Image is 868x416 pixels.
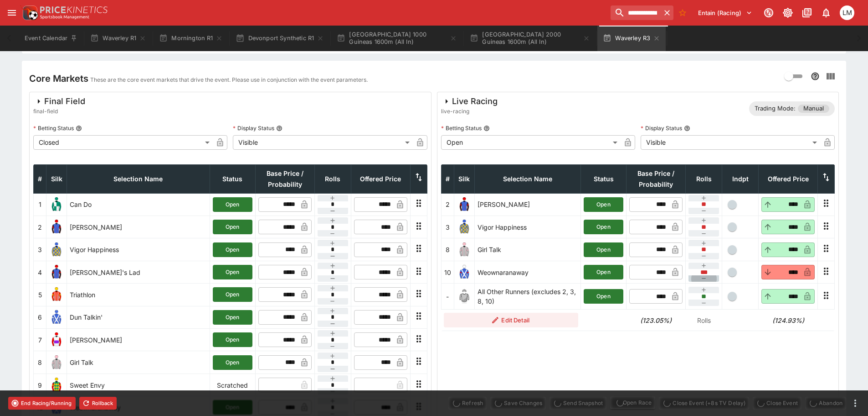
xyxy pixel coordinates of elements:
td: 2 [441,193,454,216]
td: 10 [441,261,454,283]
td: Sweet Envy [67,374,210,396]
img: runner 9 [49,378,64,392]
button: open drawer [4,5,20,21]
img: runner 5 [49,287,64,302]
button: Display Status [276,125,282,132]
div: Final Field [33,96,85,107]
div: Closed [33,135,213,150]
span: Mark an event as closed and abandoned. [805,398,846,407]
p: Rolls [688,316,719,325]
button: Notifications [818,5,834,21]
td: 3 [441,216,454,238]
p: Display Status [641,124,682,132]
button: Display Status [684,125,690,132]
p: Display Status [233,124,274,132]
th: Rolls [686,164,722,193]
div: split button [610,396,655,409]
button: Open [584,265,623,279]
td: [PERSON_NAME] [474,193,581,216]
td: 4 [34,261,46,283]
button: Open [213,332,252,347]
th: Silk [454,164,474,193]
p: Trading Mode: [755,104,796,113]
div: Visible [641,135,820,150]
th: Offered Price [351,164,410,193]
td: Girl Talk [474,238,581,261]
th: Status [581,164,627,193]
button: Toggle light/dark mode [780,5,796,21]
th: # [34,164,46,193]
th: Base Price / Probability [255,164,314,193]
button: Select Tenant [693,5,758,20]
button: Waverley R3 [597,26,666,51]
span: Manual [798,104,829,113]
img: runner 3 [49,242,64,257]
img: runner 2 [49,220,64,234]
td: All Other Runners (excludes 2, 3, 8, 10) [474,284,581,310]
button: Open [213,287,252,302]
button: Open [213,310,252,325]
th: # [441,164,454,193]
img: PriceKinetics [40,6,108,13]
p: Scratched [213,380,252,390]
button: Open [584,289,623,304]
img: runner 7 [49,332,64,347]
button: End Racing/Running [8,397,76,410]
p: Betting Status [441,124,482,132]
div: Live Racing [441,96,498,107]
th: Silk [46,164,67,193]
th: Independent [722,164,759,193]
img: runner 2 [457,197,472,212]
td: 8 [441,238,454,261]
span: live-racing [441,107,498,116]
td: 5 [34,284,46,306]
button: Documentation [799,5,815,21]
button: Luigi Mollo [837,3,857,23]
button: Rollback [79,397,117,410]
img: runner 8 [49,355,64,370]
td: Dun Talkin' [67,306,210,328]
span: final-field [33,107,85,116]
button: more [850,398,861,409]
p: Betting Status [33,124,74,132]
td: Girl Talk [67,351,210,374]
button: Event Calendar [19,26,83,51]
p: These are the core event markets that drive the event. Please use in conjunction with the event p... [90,75,368,84]
h6: (124.93%) [761,316,815,325]
td: 1 [34,193,46,216]
img: runner 1 [49,197,64,212]
img: runner 4 [49,265,64,279]
button: [GEOGRAPHIC_DATA] 1000 Guineas 1600m (All In) [331,26,462,51]
th: Rolls [314,164,351,193]
td: 2 [34,216,46,238]
button: Open [213,197,252,212]
td: [PERSON_NAME] [67,329,210,351]
td: 3 [34,238,46,261]
button: [GEOGRAPHIC_DATA] 2000 Guineas 1600m (All In) [464,26,596,51]
th: Status [210,164,255,193]
button: Connected to PK [760,5,777,21]
img: runner 8 [457,242,472,257]
button: Devonport Synthetic R1 [230,26,329,51]
th: Base Price / Probability [627,164,686,193]
img: PriceKinetics Logo [20,4,38,22]
button: Mornington R1 [154,26,228,51]
button: Open [213,355,252,370]
button: No Bookmarks [675,5,690,20]
button: Open [584,197,623,212]
td: 8 [34,351,46,374]
h6: (123.05%) [629,316,683,325]
td: Triathlon [67,284,210,306]
th: Selection Name [67,164,210,193]
div: Visible [233,135,412,150]
button: Open [213,242,252,257]
td: Vigor Happiness [474,216,581,238]
td: [PERSON_NAME]'s Lad [67,261,210,283]
img: runner 3 [457,220,472,234]
div: Luigi Mollo [840,5,854,20]
button: Open [584,220,623,234]
button: Betting Status [483,125,490,132]
td: [PERSON_NAME] [67,216,210,238]
td: Can Do [67,193,210,216]
td: 9 [34,374,46,396]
